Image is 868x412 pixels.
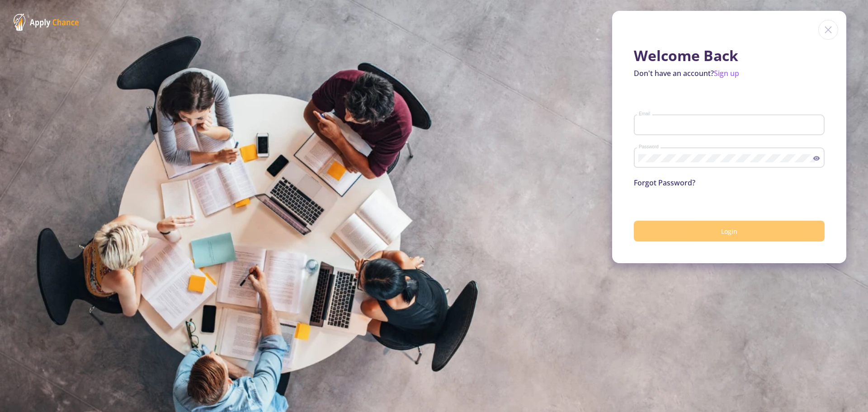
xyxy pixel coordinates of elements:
img: close icon [818,20,838,40]
a: Forgot Password? [634,178,695,188]
p: Don't have an account? [634,68,825,79]
span: Login [721,227,737,236]
h1: Welcome Back [634,47,825,64]
a: Sign up [714,68,739,78]
button: Login [634,221,825,242]
img: ApplyChance Logo [14,14,79,31]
